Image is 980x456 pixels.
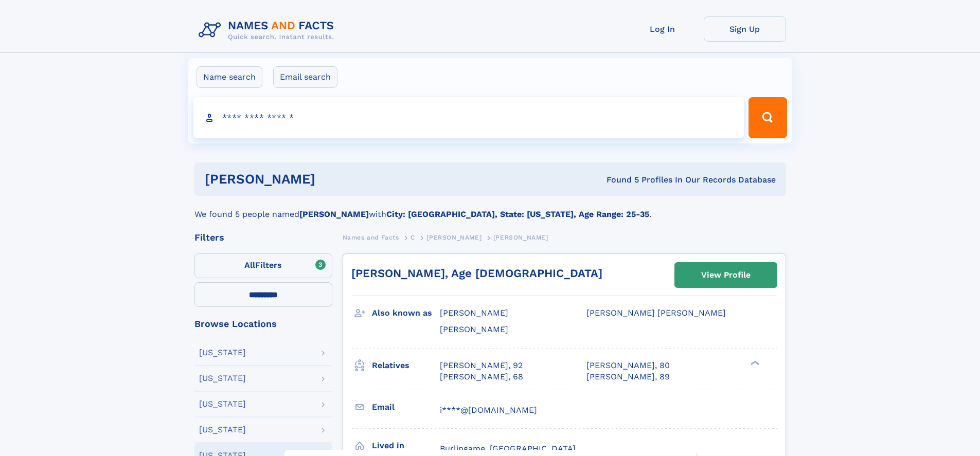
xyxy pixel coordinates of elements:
[194,233,332,242] div: Filters
[194,196,786,221] div: We found 5 people named with .
[440,371,523,382] a: [PERSON_NAME], 68
[461,174,776,186] div: Found 5 Profiles In Our Records Database
[386,209,649,219] b: City: [GEOGRAPHIC_DATA], State: [US_STATE], Age Range: 25-35
[244,260,255,270] span: All
[493,234,548,241] span: [PERSON_NAME]
[194,253,332,278] label: Filters
[273,66,337,88] label: Email search
[193,97,744,138] input: search input
[748,359,760,366] div: ❯
[586,308,726,318] span: [PERSON_NAME] [PERSON_NAME]
[586,360,670,371] a: [PERSON_NAME], 80
[194,16,343,44] img: Logo Names and Facts
[205,173,461,186] h1: [PERSON_NAME]
[675,263,777,287] a: View Profile
[197,66,262,88] label: Name search
[701,263,751,287] div: View Profile
[199,426,246,434] div: [US_STATE]
[199,374,246,382] div: [US_STATE]
[621,16,704,42] a: Log In
[372,437,440,454] h3: Lived in
[199,400,246,408] div: [US_STATE]
[440,324,508,334] span: [PERSON_NAME]
[372,357,440,374] h3: Relatives
[440,444,576,453] span: Burlingame, [GEOGRAPHIC_DATA]
[411,231,415,244] a: C
[194,319,332,329] div: Browse Locations
[372,398,440,416] h3: Email
[749,97,787,138] button: Search Button
[440,360,523,371] a: [PERSON_NAME], 92
[199,349,246,357] div: [US_STATE]
[426,234,482,241] span: [PERSON_NAME]
[440,308,508,318] span: [PERSON_NAME]
[704,16,786,42] a: Sign Up
[426,231,482,244] a: [PERSON_NAME]
[351,267,602,280] a: [PERSON_NAME], Age [DEMOGRAPHIC_DATA]
[411,234,415,241] span: C
[299,209,369,219] b: [PERSON_NAME]
[372,304,440,322] h3: Also known as
[343,231,399,244] a: Names and Facts
[586,371,670,382] a: [PERSON_NAME], 89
